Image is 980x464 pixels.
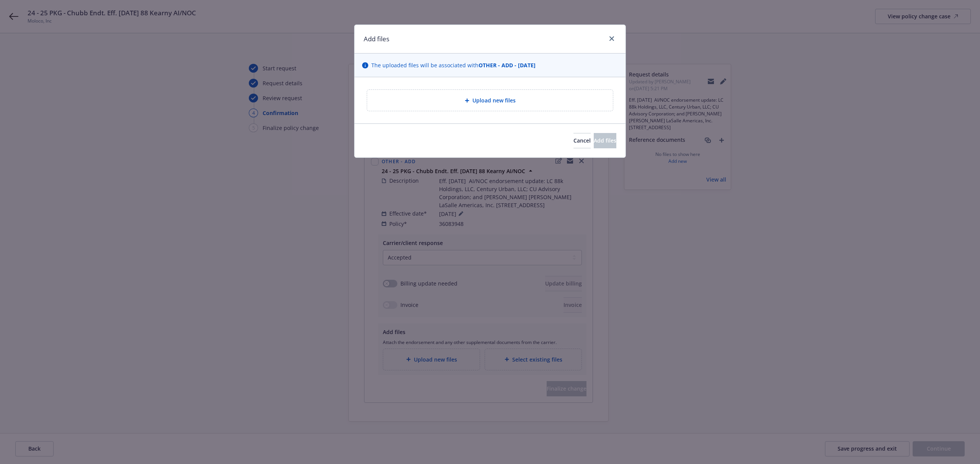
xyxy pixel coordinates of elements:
div: Upload new files [367,89,613,111]
span: Add files [594,137,616,144]
strong: OTHER - ADD - [DATE] [479,62,536,69]
a: close [607,34,616,43]
span: Cancel [573,137,591,144]
button: Cancel [573,133,591,148]
span: The uploaded files will be associated with [371,61,536,69]
h1: Add files [364,34,389,44]
button: Add files [594,133,616,148]
span: Upload new files [472,96,516,104]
